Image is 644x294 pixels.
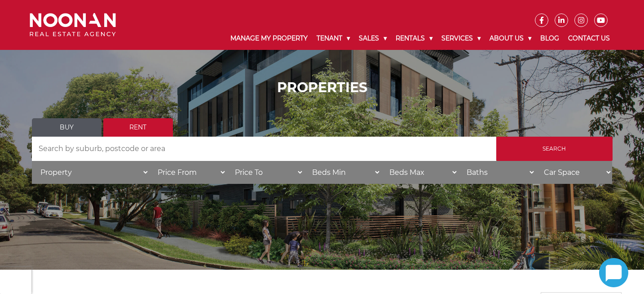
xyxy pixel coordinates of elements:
a: Contact Us [564,27,614,50]
a: Buy [32,118,101,137]
a: Tenant [312,27,354,50]
a: Blog [536,27,564,50]
input: Search by suburb, postcode or area [32,137,496,161]
a: Manage My Property [226,27,312,50]
a: Services [437,27,485,50]
a: Rent [103,118,173,137]
a: Rentals [391,27,437,50]
a: Sales [354,27,391,50]
h1: PROPERTIES [32,80,613,96]
a: About Us [485,27,536,50]
img: Noonan Real Estate Agency [30,13,116,37]
input: Search [496,137,613,161]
